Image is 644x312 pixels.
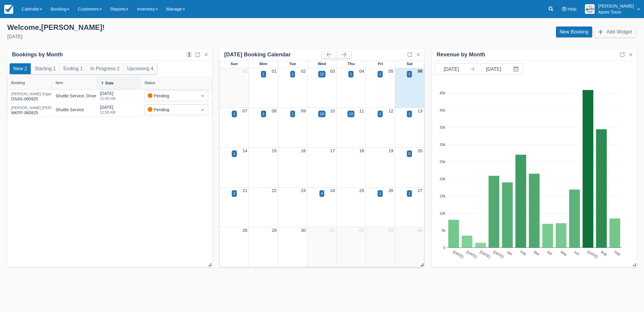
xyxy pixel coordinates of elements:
span: Help [567,7,576,11]
i: Help [562,7,566,11]
span: Dropdown icon [199,107,206,113]
a: 11 [359,109,364,113]
div: 12:00 AM [100,97,115,100]
button: In Progress 2 [87,63,123,74]
div: 4 [321,191,323,196]
div: 1 [379,111,381,117]
div: [PERSON_NAME] [PERSON_NAME] [11,106,72,110]
div: 1 [262,71,265,77]
div: [DATE] [100,90,115,104]
div: Pending [148,93,194,99]
a: 01 [330,228,335,233]
a: 10 [330,109,335,113]
div: Bookings by Month [12,51,63,58]
span: Sun [231,61,238,66]
a: 13 [418,109,423,113]
a: 29 [272,228,277,233]
a: 27 [418,188,423,193]
div: MKPF-060925 [11,106,72,116]
a: 04 [359,69,364,74]
a: 03 [330,69,335,74]
div: 3 [233,191,235,196]
div: 1 [292,71,294,77]
div: Status [144,81,155,85]
a: 01 [272,69,277,74]
a: 14 [243,148,247,153]
div: 1 [233,111,235,117]
div: 5 [408,151,410,156]
img: A1 [585,4,595,14]
a: 03 [388,228,393,233]
a: 23 [301,188,306,193]
div: 1 [408,191,410,196]
div: 1 [292,111,294,117]
button: Upcoming 4 [124,63,157,74]
div: Shuttle Service, Driver Hours, Fuel Charge, Misc. Shuttle Service [55,93,177,99]
div: Welcome , [PERSON_NAME] ! [7,23,317,32]
a: 31 [243,69,247,74]
a: 05 [388,69,393,74]
a: 08 [272,109,277,113]
p: Apres Tours [598,9,634,15]
button: New 2 [10,63,31,74]
div: 2 [408,71,410,77]
button: Ending 1 [60,63,86,74]
p: [PERSON_NAME] [598,3,634,9]
a: 20 [418,148,423,153]
div: Date [105,81,114,85]
a: 19 [388,148,393,153]
a: 25 [359,188,364,193]
div: 12:00 AM [100,111,115,114]
a: 02 [301,69,306,74]
div: [DATE] Booking Calendar [224,51,322,58]
span: Dropdown icon [199,93,206,99]
div: 1 [262,111,265,117]
div: Pending [148,106,194,113]
div: 18 [320,111,324,117]
span: Sat [407,61,413,66]
a: 04 [418,228,423,233]
div: 1 [379,191,381,196]
span: Wed [318,61,326,66]
a: 22 [272,188,277,193]
a: [PERSON_NAME] EdgsonDSAS-060925 [11,95,55,97]
a: 15 [272,148,277,153]
img: checkfront-main-nav-mini-logo.png [4,5,13,14]
div: Revenue by Month [437,51,485,58]
div: [DATE] [7,33,317,40]
div: 1 [350,71,352,77]
button: Starting 1 [31,63,59,74]
a: 09 [301,109,306,113]
a: 21 [243,188,247,193]
a: 12 [388,109,393,113]
div: 12 [320,71,324,77]
input: End Date [477,64,510,74]
span: Mon [259,61,268,66]
a: 06 [418,69,423,74]
div: 1 [379,71,381,77]
a: 07 [243,109,247,113]
a: 30 [301,228,306,233]
div: Item [55,81,63,85]
a: 18 [359,148,364,153]
a: [PERSON_NAME] [PERSON_NAME]MKPF-060925 [11,109,72,111]
a: 02 [359,228,364,233]
div: 1 [408,111,410,117]
a: 17 [330,148,335,153]
button: Add Widget [595,27,636,37]
a: 24 [330,188,335,193]
button: Interact with the calendar and add the check-in date for your trip. [510,64,523,74]
a: 16 [301,148,306,153]
span: Fri [378,61,383,66]
div: [PERSON_NAME] Edgson [11,92,55,96]
input: Start Date [435,64,468,74]
div: 1 [233,151,235,156]
div: 10 [349,111,353,117]
a: 26 [388,188,393,193]
div: Booking [11,81,25,85]
a: 28 [243,228,247,233]
span: Thu [347,61,355,66]
div: DSAS-060925 [11,92,55,102]
div: [DATE] [100,104,115,118]
a: New Booking [556,27,592,37]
